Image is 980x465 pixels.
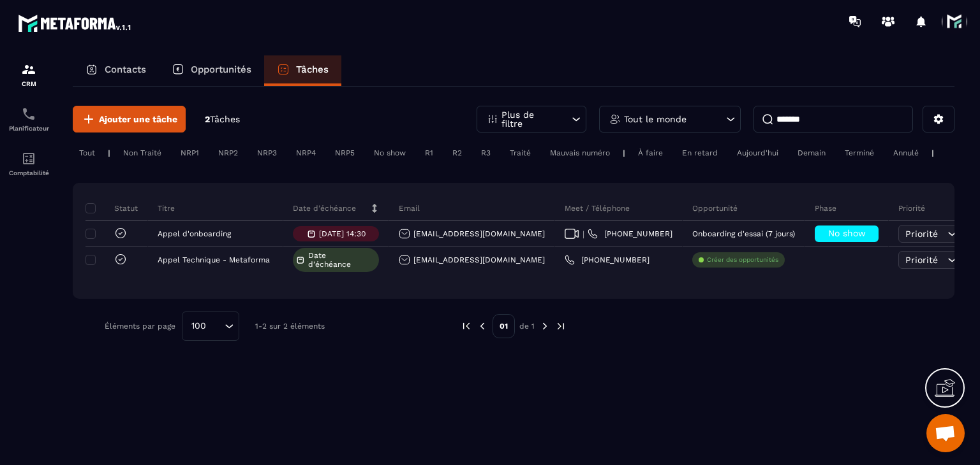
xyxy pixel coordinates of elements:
p: Appel Technique - Metaforma [158,255,270,264]
p: Créer des opportunités [707,255,778,264]
a: [PHONE_NUMBER] [588,229,672,239]
p: Phase [815,203,836,213]
p: Meet / Téléphone [565,203,630,213]
span: | [583,229,584,239]
div: Search for option [182,311,239,341]
p: Tâches [296,64,329,75]
a: accountantaccountantComptabilité [3,141,54,186]
p: | [623,148,625,157]
div: R2 [446,145,468,161]
div: En retard [676,145,724,161]
a: Tâches [264,55,341,86]
p: Éléments par page [105,322,175,331]
div: Annulé [887,145,925,161]
span: Date d’échéance [308,251,376,269]
p: Appel d'onboarding [158,229,231,238]
button: Ajouter une tâche [73,106,186,132]
p: 2 [205,113,240,125]
span: 100 [187,319,211,333]
p: Tout le monde [624,115,687,124]
div: NRP1 [174,145,205,161]
img: logo [18,11,133,34]
img: next [539,320,551,332]
div: Non Traité [117,145,168,161]
a: Ouvrir le chat [926,414,965,452]
div: Traité [503,145,537,161]
div: NRP5 [329,145,361,161]
p: Statut [89,203,138,213]
div: Demain [791,145,832,161]
p: CRM [3,80,54,87]
div: No show [367,145,412,161]
img: formation [21,62,36,77]
input: Search for option [211,319,221,333]
a: schedulerschedulerPlanificateur [3,97,54,141]
span: Priorité [905,255,938,265]
div: Aujourd'hui [731,145,785,161]
p: Plus de filtre [501,110,558,128]
span: Priorité [905,229,938,239]
span: Ajouter une tâche [99,113,177,125]
p: [DATE] 14:30 [319,229,366,238]
div: Terminé [838,145,880,161]
div: Tout [73,145,101,161]
div: NRP3 [251,145,283,161]
img: next [555,320,567,332]
p: Opportunités [191,64,251,75]
p: Planificateur [3,125,54,132]
img: prev [477,320,488,332]
a: Opportunités [159,55,264,86]
p: Comptabilité [3,169,54,176]
p: Opportunité [692,203,738,213]
img: prev [461,320,472,332]
a: [PHONE_NUMBER] [565,255,650,265]
p: de 1 [519,321,535,331]
p: Email [399,203,420,213]
img: accountant [21,151,36,166]
div: Mauvais numéro [544,145,616,161]
p: Priorité [898,203,925,213]
img: scheduler [21,106,36,122]
a: formationformationCRM [3,52,54,97]
span: No show [828,228,866,238]
p: Titre [158,203,175,213]
span: Tâches [210,114,240,124]
p: Date d’échéance [293,203,356,213]
p: 1-2 sur 2 éléments [255,322,325,331]
a: Contacts [73,55,159,86]
div: R1 [419,145,440,161]
p: 01 [493,314,515,338]
div: NRP4 [290,145,322,161]
p: | [108,148,110,157]
div: R3 [475,145,497,161]
div: NRP2 [212,145,244,161]
p: | [932,148,934,157]
p: Contacts [105,64,146,75]
p: Onboarding d'essai (7 jours) [692,229,795,238]
div: À faire [632,145,669,161]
